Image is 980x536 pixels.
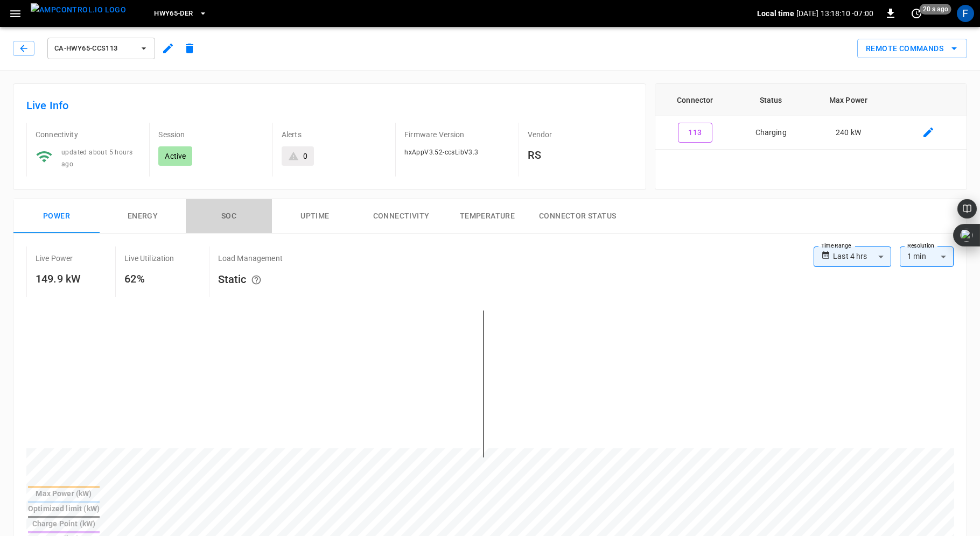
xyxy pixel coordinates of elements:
button: Connector Status [530,199,625,234]
p: Vendor [528,129,633,140]
p: Local time [757,8,794,19]
div: remote commands options [857,39,967,59]
h6: Static [218,270,283,291]
table: connector table [655,84,967,150]
img: ampcontrol.io logo [31,3,126,17]
button: set refresh interval [908,5,925,22]
div: profile-icon [957,5,974,22]
h6: 62% [124,270,174,287]
div: 1 min [900,246,954,267]
button: Remote Commands [857,39,967,59]
button: SOC [186,199,272,234]
th: Connector [655,84,735,116]
button: The system is using AmpEdge-configured limits for static load managment. Depending on your config... [247,270,266,291]
h6: Live Info [26,97,633,114]
p: Live Power [36,253,73,264]
p: Alerts [282,129,387,140]
label: Time Range [821,242,851,250]
div: Last 4 hrs [833,246,891,267]
div: 0 [303,151,307,161]
button: HWY65-DER [150,3,211,24]
button: Temperature [444,199,530,234]
span: ca-hwy65-ccs113 [54,43,134,55]
button: Uptime [272,199,358,234]
button: 113 [678,123,712,143]
span: updated about 5 hours ago [61,149,132,168]
span: 20 s ago [920,4,951,15]
p: Live Utilization [124,253,174,264]
p: [DATE] 13:18:10 -07:00 [796,8,873,19]
th: Status [735,84,807,116]
p: Load Management [218,253,283,264]
th: Max Power [807,84,890,116]
p: Firmware Version [404,129,509,140]
p: Active [165,151,186,161]
button: Energy [100,199,186,234]
h6: RS [528,146,633,164]
button: Connectivity [358,199,444,234]
p: Session [158,129,263,140]
span: HWY65-DER [154,8,193,20]
td: 240 kW [807,116,890,150]
button: ca-hwy65-ccs113 [47,38,155,59]
td: Charging [735,116,807,150]
span: hxAppV3.52-ccsLibV3.3 [404,149,478,156]
h6: 149.9 kW [36,270,81,287]
label: Resolution [907,242,934,250]
button: Power [13,199,100,234]
p: Connectivity [36,129,141,140]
